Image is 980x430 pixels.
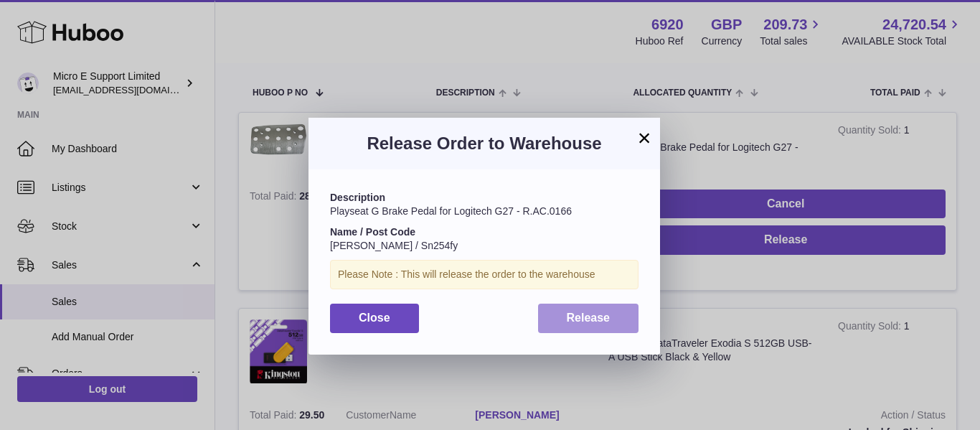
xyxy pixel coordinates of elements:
[330,226,415,238] strong: Name / Post Code
[330,192,385,203] strong: Description
[330,260,639,289] div: Please Note : This will release the order to the warehouse
[636,129,653,146] button: ×
[538,304,639,333] button: Release
[330,132,639,155] h3: Release Order to Warehouse
[330,304,419,333] button: Close
[330,240,458,251] span: [PERSON_NAME] / Sn254fy
[330,205,572,217] span: Playseat G Brake Pedal for Logitech G27 - R.AC.0166
[567,312,611,324] span: Release
[359,312,390,324] span: Close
